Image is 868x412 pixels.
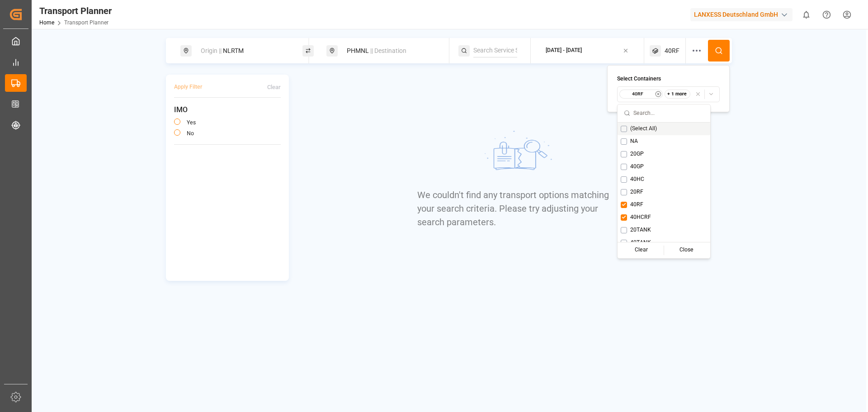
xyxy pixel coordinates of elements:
[796,5,816,25] button: show 0 new notifications
[370,47,406,54] span: || Destination
[633,104,704,122] input: Search...
[690,6,796,23] button: LANXESS Deutschland GmbH
[630,213,651,222] span: 40HCRF
[187,120,196,125] label: yes
[174,104,281,115] span: IMO
[187,131,194,136] label: no
[447,120,583,188] img: No results
[665,46,679,56] span: 40RF
[665,90,690,99] div: + 1 more
[630,137,638,146] span: NA
[630,239,651,247] span: 40TANK
[630,150,644,158] span: 20GP
[690,8,793,21] div: LANXESS Deutschland GmbH
[267,83,281,91] div: Clear
[39,4,112,18] div: Transport Planner
[630,163,644,171] span: 40GP
[546,47,582,55] div: [DATE] - [DATE]
[665,90,692,99] button: + 1 more
[622,91,654,97] small: 40RF
[816,5,837,25] button: Help Center
[618,123,710,258] div: Suggestions
[473,44,517,57] input: Search Service String
[201,47,222,54] span: Origin ||
[630,226,651,234] span: 20TANK
[617,86,720,102] button: 40RF+ 1 more
[536,42,639,60] button: [DATE] - [DATE]
[267,79,281,95] button: Clear
[617,75,720,83] h4: Select Containers
[664,244,709,256] div: Close
[417,188,613,229] p: We couldn't find any transport options matching your search criteria. Please try adjusting your s...
[630,125,657,133] span: (Select All)
[630,175,644,184] span: 40HC
[619,244,664,256] div: Clear
[195,43,293,59] div: NLRTM
[630,201,643,209] span: 40RF
[39,19,54,26] a: Home
[630,188,643,196] span: 20RF
[341,43,439,59] div: PHMNL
